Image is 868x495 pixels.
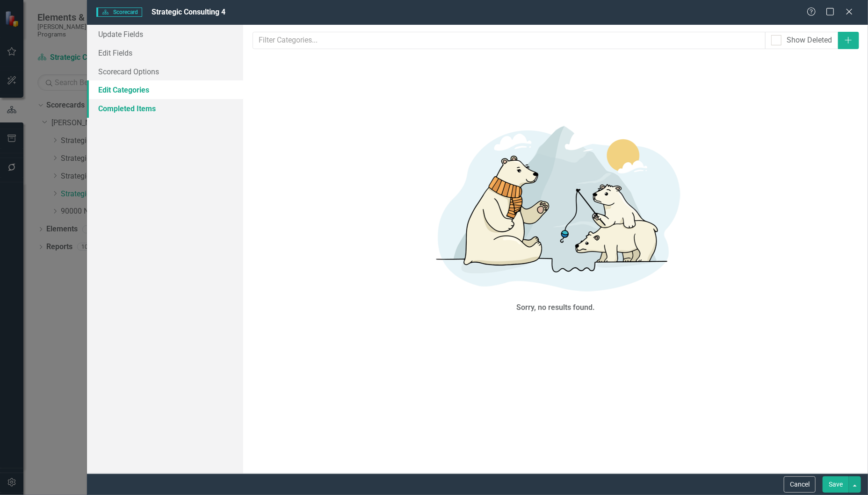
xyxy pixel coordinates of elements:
button: Save [823,476,849,493]
a: Completed Items [87,99,243,118]
a: Update Fields [87,25,243,43]
button: Cancel [784,476,816,493]
a: Edit Fields [87,43,243,62]
div: Sorry, no results found. [516,302,595,313]
span: Strategic Consulting 4 [152,7,225,16]
a: Scorecard Options [87,62,243,81]
span: Scorecard [96,7,142,17]
a: Edit Categories [87,80,243,99]
div: Show Deleted [787,35,832,46]
input: Filter Categories... [253,32,766,49]
img: No results found [415,113,696,300]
